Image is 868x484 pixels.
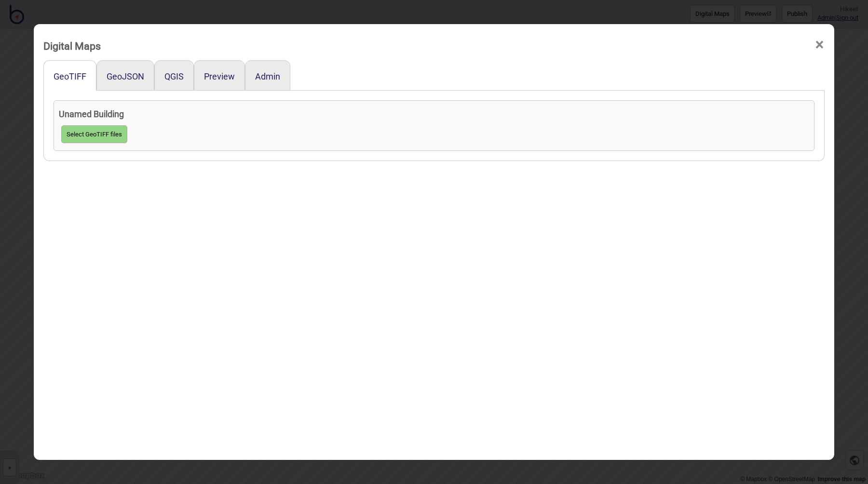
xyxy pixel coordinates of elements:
[164,71,184,81] button: QGIS
[61,125,127,143] button: Select GeoTIFF files
[59,106,809,123] h4: Unamed Building
[54,71,86,81] button: GeoTIFF
[43,36,101,56] div: Digital Maps
[107,71,144,81] button: GeoJSON
[204,71,235,81] button: Preview
[814,29,825,61] span: ×
[255,71,280,81] button: Admin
